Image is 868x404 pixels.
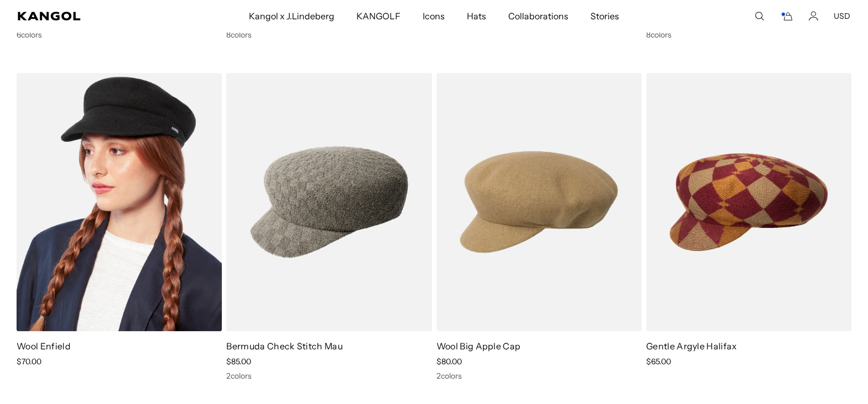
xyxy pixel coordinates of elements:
a: Wool Big Apple Cap [436,341,521,352]
button: Cart [780,11,793,21]
button: USD [834,11,850,21]
a: Account [808,11,818,21]
a: Bermuda Check Stitch Mau [226,341,343,352]
span: $70.00 [17,357,41,366]
span: $85.00 [226,357,251,366]
img: Wool Big Apple Cap [436,73,642,331]
summary: Search here [754,11,764,21]
div: 8 colors [226,30,432,40]
a: Gentle Argyle Halifax [646,341,737,352]
div: 2 colors [436,371,642,381]
img: Wool Enfield [17,73,222,331]
img: Gentle Argyle Halifax [646,73,851,331]
div: 2 colors [226,371,432,381]
span: $80.00 [436,357,462,366]
a: Kangol [18,12,164,20]
a: Wool Enfield [17,341,71,352]
div: 6 colors [17,30,222,40]
div: 8 colors [646,30,851,40]
img: Bermuda Check Stitch Mau [226,73,432,331]
span: $65.00 [646,357,671,366]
